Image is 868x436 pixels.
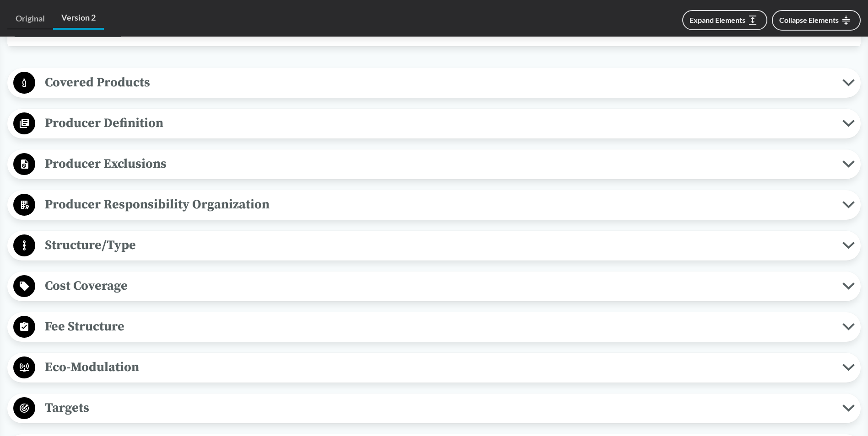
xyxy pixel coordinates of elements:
[11,315,857,339] button: Fee Structure
[11,234,857,257] button: Structure/Type
[35,235,842,255] span: Structure/Type
[11,71,857,95] button: Covered Products
[35,194,842,215] span: Producer Responsibility Organization
[35,276,842,296] span: Cost Coverage
[35,154,842,174] span: Producer Exclusions
[772,10,861,31] button: Collapse Elements
[35,398,842,418] span: Targets
[11,193,857,217] button: Producer Responsibility Organization
[7,8,53,29] a: Original
[35,316,842,337] span: Fee Structure
[35,357,842,378] span: Eco-Modulation
[15,29,121,37] a: ViewBillonGovernment Website
[11,112,857,135] button: Producer Definition
[682,10,767,30] button: Expand Elements
[35,72,842,93] span: Covered Products
[11,397,857,420] button: Targets
[11,356,857,379] button: Eco-Modulation
[11,275,857,298] button: Cost Coverage
[35,113,842,133] span: Producer Definition
[53,7,104,30] a: Version 2
[11,153,857,176] button: Producer Exclusions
